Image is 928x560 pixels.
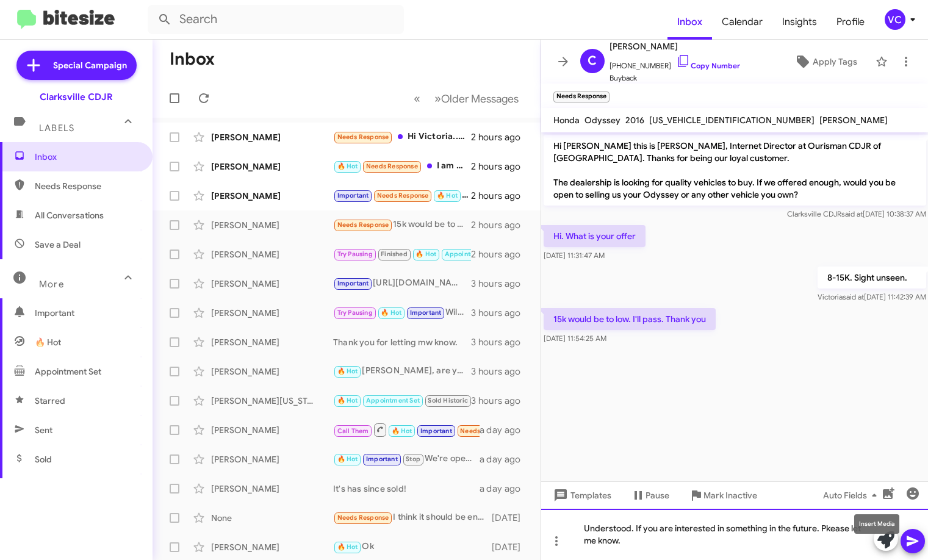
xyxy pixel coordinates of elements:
[337,162,358,170] span: 🔥 Hot
[410,309,442,317] span: Important
[377,192,429,199] span: Needs Response
[841,209,862,218] span: said at
[407,86,526,111] nav: Page navigation example
[646,484,669,506] span: Pause
[337,367,358,375] span: 🔥 Hot
[211,219,333,231] div: [PERSON_NAME]
[211,483,333,495] div: [PERSON_NAME]
[480,424,531,436] div: a day ago
[333,393,471,407] div: I would like to schedule a visit to the dealership. When are you available to visit?
[827,4,874,40] a: Profile
[544,308,716,330] p: 15k would be to low. I'll pass. Thank you
[445,250,498,258] span: Appointment Set
[676,61,740,70] a: Copy Number
[337,250,373,258] span: Try Pausing
[703,484,757,506] span: Mark Inactive
[35,336,61,348] span: 🔥 Hot
[813,484,891,506] button: Auto Fields
[211,307,333,319] div: [PERSON_NAME]
[471,160,530,173] div: 2 hours ago
[337,514,389,522] span: Needs Response
[471,248,530,260] div: 2 hours ago
[16,51,137,80] a: Special Campaign
[679,484,767,506] button: Mark Inactive
[337,221,389,229] span: Needs Response
[333,159,471,173] div: I am free now to talk if that works
[333,336,471,348] div: Thank you for letting mw know.
[366,162,418,170] span: Needs Response
[333,422,480,437] div: Hi what's going on
[211,190,333,202] div: [PERSON_NAME]
[337,279,369,287] span: Important
[39,123,74,134] span: Labels
[333,483,480,495] div: It's has since sold!
[492,541,531,553] div: [DATE]
[420,427,452,435] span: Important
[148,5,404,34] input: Search
[471,190,530,202] div: 2 hours ago
[333,276,471,290] div: [URL][DOMAIN_NAME]
[337,309,373,317] span: Try Pausing
[35,151,138,163] span: Inbox
[333,540,492,554] div: Ok
[544,135,926,206] p: Hi [PERSON_NAME] this is [PERSON_NAME], Internet Director at Ourisman CDJR of [GEOGRAPHIC_DATA]. ...
[471,336,530,348] div: 3 hours ago
[480,453,531,465] div: a day ago
[541,484,621,506] button: Templates
[337,192,369,199] span: Important
[712,4,772,40] a: Calendar
[854,514,899,534] div: Insert Media
[333,364,471,378] div: [PERSON_NAME], are you available to visit the dealership?
[492,512,531,524] div: [DATE]
[333,452,480,466] div: We're open [DATE] till 9 pm. Does [DATE] work for you?
[786,209,926,218] span: Clarksville CDJR [DATE] 10:38:37 AM
[211,453,333,465] div: [PERSON_NAME]
[610,72,740,84] span: Buyback
[211,365,333,378] div: [PERSON_NAME]
[553,92,610,102] small: Needs Response
[471,278,530,290] div: 3 hours ago
[333,130,471,144] div: Hi Victoria...my Compass is paid off completely and I am now 69 so I am hoping to never buy anoth...
[649,115,815,126] span: [US_VEHICLE_IDENTIFICATION_NUMBER]
[211,395,333,407] div: [PERSON_NAME][US_STATE]
[434,91,441,106] span: »
[53,59,127,71] span: Special Campaign
[333,188,471,203] div: Hmm okay.
[333,306,471,320] div: Will do
[337,133,389,141] span: Needs Response
[544,251,605,260] span: [DATE] 11:31:47 AM
[35,453,52,465] span: Sold
[471,395,530,407] div: 3 hours ago
[35,180,138,192] span: Needs Response
[211,424,333,436] div: [PERSON_NAME]
[781,51,869,73] button: Apply Tags
[35,307,138,319] span: Important
[35,365,101,378] span: Appointment Set
[874,9,915,30] button: VC
[471,219,530,231] div: 2 hours ago
[588,51,597,71] span: C
[337,543,358,551] span: 🔥 Hot
[366,397,420,404] span: Appointment Set
[817,267,926,289] p: 8-15K. Sight unseen.
[610,39,740,54] span: [PERSON_NAME]
[170,49,215,69] h1: Inbox
[337,397,358,404] span: 🔥 Hot
[35,424,52,436] span: Sent
[35,395,65,407] span: Starred
[211,336,333,348] div: [PERSON_NAME]
[40,91,113,103] div: Clarksville CDJR
[553,115,580,126] span: Honda
[211,131,333,143] div: [PERSON_NAME]
[366,455,398,463] span: Important
[406,455,420,463] span: Stop
[333,511,492,525] div: I think it should be entitled to my oil change and car rotation. Unfortunately it expired with it...
[337,427,369,435] span: Call Them
[211,541,333,553] div: [PERSON_NAME]
[471,307,530,319] div: 3 hours ago
[406,86,428,111] button: Previous
[819,115,888,126] span: [PERSON_NAME]
[428,397,468,404] span: Sold Historic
